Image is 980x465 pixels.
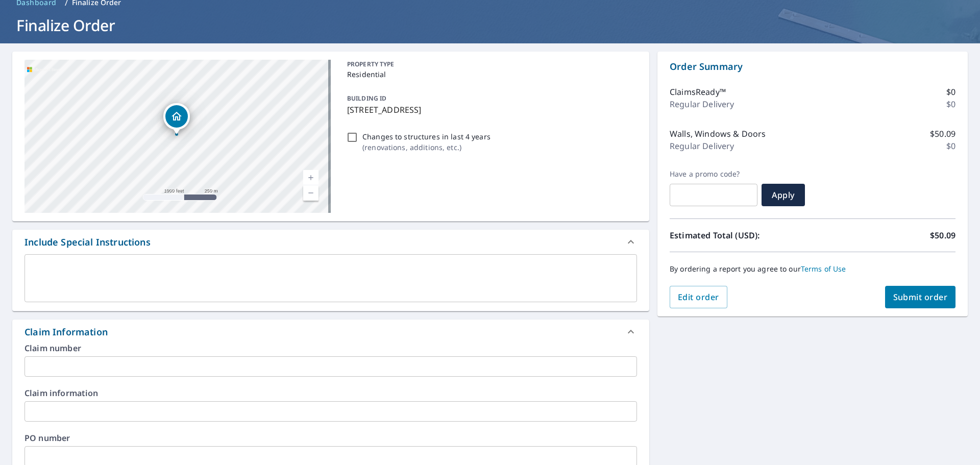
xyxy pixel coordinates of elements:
[12,230,649,254] div: Include Special Instructions
[347,69,633,80] p: Residential
[362,131,491,142] p: Changes to structures in last 4 years
[670,128,766,140] p: Walls, Windows & Doors
[801,264,846,274] a: Terms of Use
[670,86,726,98] p: ClaimsReady™
[670,229,813,241] p: Estimated Total (USD):
[347,104,633,116] p: [STREET_ADDRESS]
[885,286,956,308] button: Submit order
[347,60,633,69] p: PROPERTY TYPE
[670,286,727,308] button: Edit order
[762,184,805,206] button: Apply
[362,142,491,153] p: ( renovations, additions, etc. )
[303,170,318,185] a: Current Level 15, Zoom In
[678,291,719,303] span: Edit order
[163,103,190,135] div: Dropped pin, building 1, Residential property, 5104 Shadow Creek Dr Smyrna, TN 37167
[670,264,955,274] p: By ordering a report you agree to our
[24,434,637,442] label: PO number
[303,185,318,201] a: Current Level 15, Zoom Out
[770,189,797,201] span: Apply
[946,140,955,152] p: $0
[670,169,757,179] label: Have a promo code?
[670,60,955,74] p: Order Summary
[24,389,637,397] label: Claim information
[347,94,386,103] p: BUILDING ID
[930,229,955,241] p: $50.09
[24,344,637,352] label: Claim number
[24,235,151,249] div: Include Special Instructions
[12,320,649,344] div: Claim Information
[12,15,968,36] h1: Finalize Order
[893,291,948,303] span: Submit order
[946,98,955,110] p: $0
[670,140,734,152] p: Regular Delivery
[930,128,955,140] p: $50.09
[24,325,108,339] div: Claim Information
[670,98,734,110] p: Regular Delivery
[946,86,955,98] p: $0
